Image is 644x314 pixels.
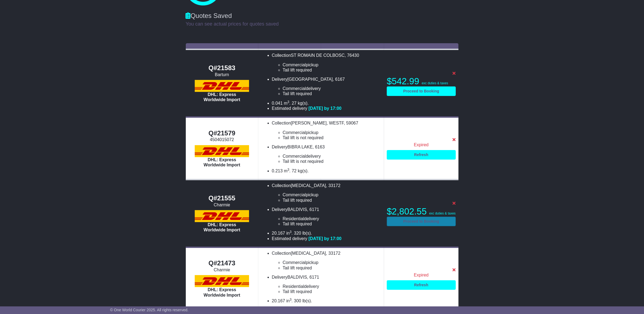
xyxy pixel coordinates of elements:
[333,77,345,82] span: , 6167
[204,287,240,297] span: DHL: Express Worldwide Import
[422,81,448,85] span: exc duties & taxes
[272,275,381,294] li: Delivery
[287,207,307,212] span: BALDIVIS
[186,12,458,20] div: Quotes Saved
[283,62,381,67] li: pickup
[286,231,293,235] span: in .
[291,53,345,58] span: ST ROMAIN DE COLBOSC
[283,159,381,164] li: Tail lift is not required
[186,21,458,27] p: You can see actual prices for quotes saved
[344,121,358,125] span: , 59067
[283,154,381,159] li: delivery
[298,101,309,105] span: kg(s).
[283,192,306,197] span: Commercial
[272,231,285,235] span: 20.167
[326,183,340,188] span: , 33172
[283,86,381,91] li: delivery
[272,106,381,111] li: Estimated delivery
[272,236,381,241] li: Estimated delivery
[283,284,304,289] span: Residential
[286,299,293,303] span: in .
[392,206,426,216] span: 2,802.55
[298,169,309,173] span: kg(s).
[189,194,256,202] div: Q#21555
[287,100,289,104] sup: 3
[272,207,381,227] li: Delivery
[195,80,249,92] img: DHL: Express Worldwide Import
[291,121,344,125] span: [PERSON_NAME], WESTF
[392,76,419,86] span: 542.99
[189,267,256,272] div: Charmie
[429,212,455,215] span: exc duties & taxes
[287,145,313,149] span: BIBRA LAKE
[283,216,381,221] li: delivery
[272,120,381,140] li: Collection
[387,280,455,290] a: Refresh
[287,77,333,82] span: [GEOGRAPHIC_DATA]
[283,221,381,226] li: Tail lift required
[283,91,381,96] li: Tail lift required
[284,169,290,173] span: m .
[283,130,381,135] li: pickup
[302,299,312,303] span: lb(s).
[204,222,240,232] span: DHL: Express Worldwide Import
[302,231,312,235] span: lb(s).
[110,308,189,312] span: © One World Courier 2025. All rights reserved.
[195,145,249,157] img: DHL: Express Worldwide Import
[272,53,381,73] li: Collection
[189,137,256,142] div: 4504015072
[294,299,301,303] span: 300
[309,236,342,241] span: [DATE] by 17:00
[283,192,381,197] li: pickup
[283,67,381,73] li: Tail lift required
[189,72,256,77] div: Barturn
[195,210,249,222] img: DHL: Express Worldwide Import
[292,101,297,105] span: 27
[283,86,306,91] span: Commercial
[292,169,297,173] span: 72
[387,76,419,86] span: $
[189,202,256,207] div: Charmie
[189,64,256,72] div: Q#21583
[387,142,455,147] div: Expired
[283,135,381,140] li: Tail lift is not required
[189,259,256,267] div: Q#21473
[272,299,285,303] span: 20.167
[272,77,381,97] li: Delivery
[283,198,381,203] li: Tail lift required
[387,206,427,216] span: $
[345,53,359,58] span: , 76430
[272,251,381,271] li: Collection
[283,130,306,135] span: Commercial
[387,217,455,226] a: Proceed to Booking
[387,272,455,278] div: Expired
[283,289,381,294] li: Tail lift required
[294,231,301,235] span: 320
[283,154,306,158] span: Commercial
[283,63,306,67] span: Commercial
[290,230,292,234] sup: 3
[287,275,307,279] span: BALDIVIS
[291,251,326,256] span: [MEDICAL_DATA]
[387,150,455,160] a: Refresh
[309,106,342,111] span: [DATE] by 17:00
[272,144,381,164] li: Delivery
[284,101,290,105] span: m .
[307,275,319,279] span: , 6171
[283,284,381,289] li: delivery
[272,183,381,203] li: Collection
[291,183,326,188] span: [MEDICAL_DATA]
[195,275,249,287] img: DHL: Express Worldwide Import
[290,298,292,301] sup: 3
[272,101,283,105] span: 0.041
[283,260,381,265] li: pickup
[283,216,304,221] span: Residential
[387,86,455,96] a: Proceed to Booking
[189,129,256,137] div: Q#21579
[287,168,289,172] sup: 3
[326,251,340,256] span: , 33172
[272,169,283,173] span: 0.213
[283,265,381,271] li: Tail lift required
[283,260,306,265] span: Commercial
[307,207,319,212] span: , 6171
